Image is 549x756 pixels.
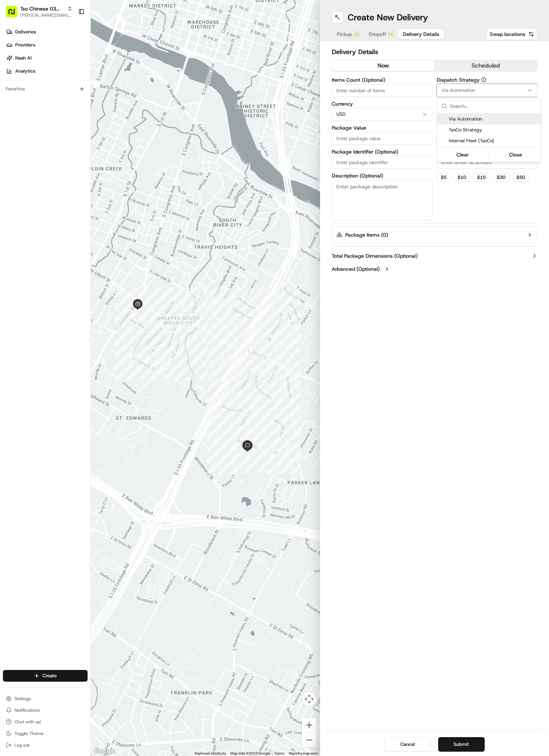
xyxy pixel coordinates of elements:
[15,69,28,82] img: 8571987876998_91fb9ceb93ad5c398215_72.jpg
[7,125,19,139] img: Wisdom Oko
[83,132,98,138] span: [DATE]
[124,71,132,80] button: Start new chat
[51,180,88,185] a: Powered byPylon
[449,138,538,144] span: Internal Fleet (TsoCo)
[449,116,538,122] span: Via Automation
[7,106,19,117] img: Antonia (Store Manager)
[33,69,119,77] div: Start new chat
[101,113,116,118] span: [DATE]
[61,163,67,169] div: 💻
[72,180,88,185] span: Pylon
[450,99,537,113] input: Search...
[7,7,22,22] img: Nash
[7,94,49,100] div: Past conversations
[69,162,117,169] span: API Documentation
[7,69,20,82] img: 1736555255976-a54dd68f-1ca7-489b-9aae-adbdc363a1c4
[437,114,541,162] div: Suggestions
[23,113,96,118] span: [PERSON_NAME] (Store Manager)
[438,150,488,160] button: Clear
[58,159,120,172] a: 💻API Documentation
[491,150,541,160] button: Close
[23,132,77,138] span: Wisdom [PERSON_NAME]
[97,113,100,118] span: •
[15,162,56,169] span: Knowledge Base
[113,93,132,102] button: See all
[19,47,120,54] input: Clear
[79,132,81,138] span: •
[15,132,20,138] img: 1736555255976-a54dd68f-1ca7-489b-9aae-adbdc363a1c4
[449,127,538,133] span: TsoCo Strategy
[7,163,13,169] div: 📗
[33,77,100,82] div: We're available if you need us!
[4,159,58,172] a: 📗Knowledge Base
[7,29,132,41] p: Welcome 👋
